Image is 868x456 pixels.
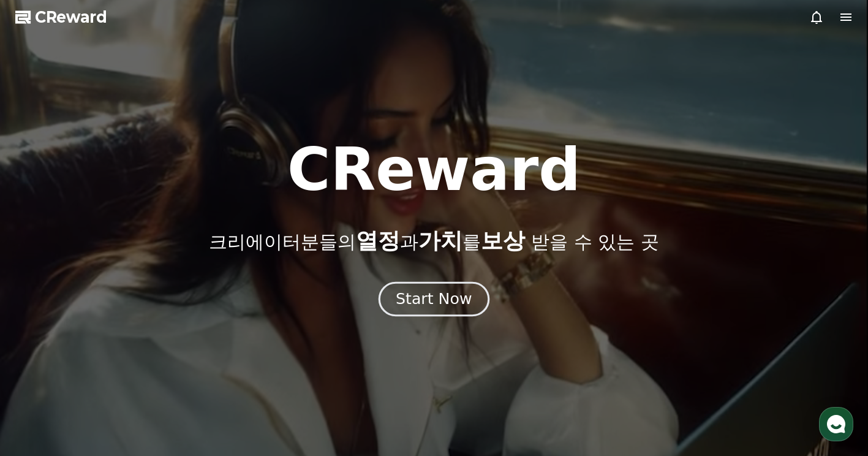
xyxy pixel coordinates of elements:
[15,7,107,27] a: CReward
[209,229,659,253] p: 크리에이터분들의 과 를 받을 수 있는 곳
[158,354,235,385] a: 설정
[396,289,472,310] div: Start Now
[379,282,489,317] button: Start Now
[4,354,81,385] a: 홈
[381,295,487,306] a: Start Now
[481,228,525,253] span: 보상
[35,7,107,27] span: CReward
[287,140,581,199] h1: CReward
[112,373,127,383] span: 대화
[418,228,462,253] span: 가치
[81,354,158,385] a: 대화
[356,228,400,253] span: 열정
[189,373,204,382] span: 설정
[39,373,46,382] span: 홈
